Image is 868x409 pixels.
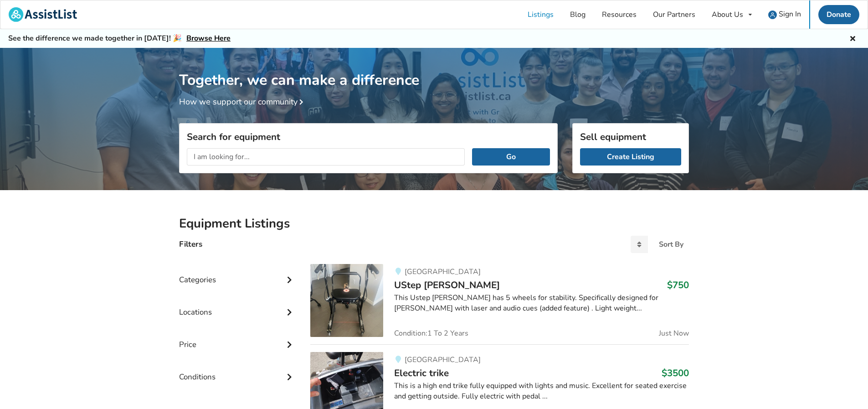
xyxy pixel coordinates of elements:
[779,9,801,19] span: Sign In
[580,148,681,166] a: Create Listing
[179,289,296,321] div: Locations
[9,7,77,22] img: assistlist-logo
[179,257,296,289] div: Categories
[179,48,689,89] h1: Together, we can make a difference
[179,216,689,232] h2: Equipment Listings
[818,5,859,24] a: Donate
[394,381,689,402] div: This is a high end trike fully equipped with lights and music. Excellent for seated exercise and ...
[519,0,562,29] a: Listings
[580,131,681,143] h3: Sell equipment
[310,264,689,344] a: mobility-ustep walker[GEOGRAPHIC_DATA]UStep [PERSON_NAME]$750This Ustep [PERSON_NAME] has 5 wheel...
[405,267,481,277] span: [GEOGRAPHIC_DATA]
[394,367,449,379] span: Electric trike
[179,354,296,386] div: Conditions
[187,148,465,166] input: I am looking for...
[594,0,645,29] a: Resources
[179,321,296,354] div: Price
[8,34,231,43] h5: See the difference we made together in [DATE]! 🎉
[768,10,777,19] img: user icon
[760,0,809,29] a: user icon Sign In
[645,0,704,29] a: Our Partners
[562,0,594,29] a: Blog
[405,355,481,365] span: [GEOGRAPHIC_DATA]
[179,96,307,107] a: How we support our community
[187,131,550,143] h3: Search for equipment
[659,330,689,337] span: Just Now
[662,367,689,379] h3: $3500
[186,33,231,43] a: Browse Here
[472,148,550,166] button: Go
[394,293,689,314] div: This Ustep [PERSON_NAME] has 5 wheels for stability. Specifically designed for [PERSON_NAME] with...
[179,239,202,249] h4: Filters
[394,330,468,337] span: Condition: 1 To 2 Years
[712,11,743,18] div: About Us
[394,279,500,291] span: UStep [PERSON_NAME]
[667,279,689,291] h3: $750
[310,264,383,337] img: mobility-ustep walker
[659,241,683,248] div: Sort By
